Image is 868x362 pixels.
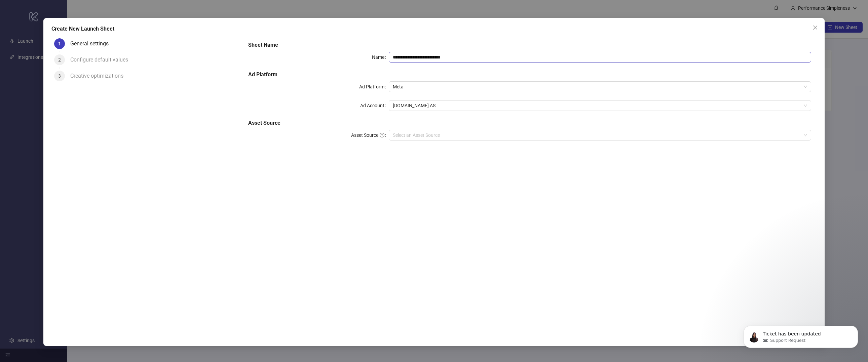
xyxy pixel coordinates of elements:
[813,25,818,30] span: close
[58,41,61,46] span: 1
[70,54,134,65] div: Configure default values
[70,38,114,49] div: General settings
[733,312,868,359] iframe: Intercom notifications message
[393,82,807,92] span: Meta
[359,81,389,92] label: Ad Platform
[380,133,384,137] span: question-circle
[58,73,61,79] span: 3
[360,100,389,111] label: Ad Account
[372,52,389,63] label: Name
[389,52,811,63] input: Name
[70,71,129,81] div: Creative optimizations
[351,130,389,140] label: Asset Source
[393,100,807,111] span: Mittanbud.no AS
[248,71,811,79] h5: Ad Platform
[810,22,821,33] button: Close
[51,25,817,33] div: Create New Launch Sheet
[58,57,61,63] span: 2
[248,41,811,49] h5: Sheet Name
[248,119,811,127] h5: Asset Source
